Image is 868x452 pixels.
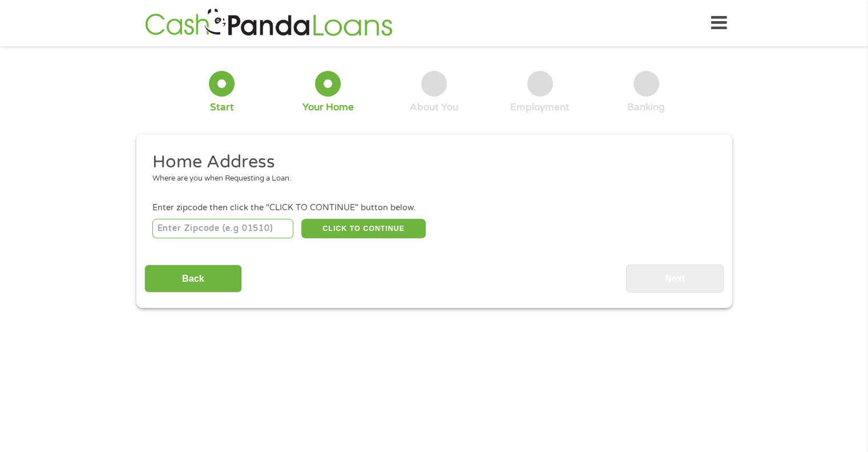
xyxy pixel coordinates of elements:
[302,101,354,114] div: Your Home
[152,173,707,185] div: Where are you when Requesting a Loan.
[152,202,715,214] div: Enter zipcode then click the "CLICK TO CONTINUE" button below.
[144,265,242,293] input: Back
[301,219,426,238] button: CLICK TO CONTINUE
[142,7,396,39] img: GetLoanNow Logo
[152,219,293,238] input: Enter Zipcode (e.g 01510)
[152,151,707,174] h2: Home Address
[410,101,458,114] div: About You
[626,265,724,293] input: Next
[627,101,665,114] div: Banking
[510,101,570,114] div: Employment
[210,101,234,114] div: Start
